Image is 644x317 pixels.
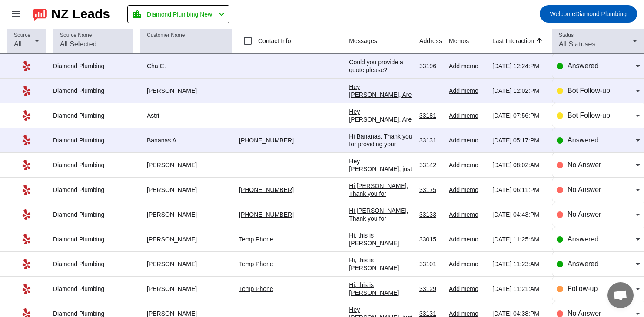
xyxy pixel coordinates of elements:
mat-icon: Yelp [21,234,32,244]
div: [PERSON_NAME] [140,235,232,243]
div: 33175 [419,186,442,194]
div: 33142 [419,161,442,169]
div: 33133 [419,211,442,218]
input: All Selected [60,39,126,50]
span: Answered [568,235,598,243]
span: All Statuses [559,40,595,48]
div: [DATE] 06:11:PM [492,186,545,194]
div: 33196 [419,62,442,70]
img: logo [33,7,47,21]
div: [PERSON_NAME] [140,87,232,95]
div: Add memo [449,87,485,95]
div: Could you provide a quote please? [349,58,412,74]
div: 33131 [419,136,442,144]
span: No Answer [568,161,601,168]
mat-icon: Yelp [21,110,32,121]
div: Add memo [449,112,485,119]
div: Hey [PERSON_NAME], just checking in to see if you still need help with your project. Please let m... [349,157,412,228]
div: [DATE] 11:25:AM [492,235,545,243]
div: [DATE] 11:21:AM [492,285,545,293]
div: Diamond Plumbing [53,260,133,268]
div: Astri [140,112,232,119]
div: Add memo [449,260,485,268]
div: [DATE] 05:17:PM [492,136,545,144]
div: Hey [PERSON_NAME], Are you still interested in getting an estimate? Is there a good number to rea... [349,108,412,155]
div: Add memo [449,285,485,293]
span: All [14,40,22,48]
th: Messages [349,28,419,54]
a: [PHONE_NUMBER] [239,211,294,218]
mat-icon: Yelp [21,185,32,195]
div: Add memo [449,136,485,144]
div: Diamond Plumbing [53,235,133,243]
span: Diamond Plumbing [550,8,627,20]
mat-icon: Yelp [21,86,32,96]
mat-icon: Yelp [21,284,32,294]
button: WelcomeDiamond Plumbing [540,5,637,23]
div: Diamond Plumbing [53,186,133,194]
div: 33181 [419,112,442,119]
mat-icon: Yelp [21,160,32,170]
div: [PERSON_NAME] [140,161,232,169]
div: 33015 [419,235,442,243]
mat-label: Source Name [60,33,92,38]
div: Cha C. [140,62,232,70]
span: Diamond Plumbing New [147,8,212,20]
div: Diamond Plumbing [53,62,133,70]
div: [DATE] 08:02:AM [492,161,545,169]
div: Hi Bananas, Thank you for providing your information! We'll get back to you as soon as possible. ... [349,132,412,172]
div: Diamond Plumbing [53,211,133,218]
div: [DATE] 12:24:PM [492,62,545,70]
a: Temp Phone [239,261,273,267]
div: Last Interaction [492,36,534,45]
div: [PERSON_NAME] [140,285,232,293]
span: No Answer [568,310,601,317]
div: Hi [PERSON_NAME], Thank you for providing your information! We'll get back to you as soon as poss... [349,207,412,254]
th: Address [419,28,449,54]
div: NZ Leads [51,8,110,20]
div: [PERSON_NAME] [140,260,232,268]
div: [PERSON_NAME] [140,211,232,218]
div: Hi [PERSON_NAME], Thank you for providing your information! We'll get back to you as soon as poss... [349,182,412,229]
a: [PHONE_NUMBER] [239,186,294,193]
label: Contact Info [256,36,291,45]
a: Temp Phone [239,285,273,292]
mat-icon: Yelp [21,135,32,145]
div: [DATE] 12:02:PM [492,87,545,95]
span: Bot Follow-up [568,112,610,119]
mat-icon: menu [10,9,21,19]
mat-icon: location_city [132,9,143,20]
div: Hey [PERSON_NAME], Are you still interested in getting an estimate? Is there a good number to rea... [349,83,412,130]
span: No Answer [568,211,601,218]
th: Memos [449,28,492,54]
div: Diamond Plumbing [53,87,133,95]
div: Bananas A. [140,136,232,144]
a: Temp Phone [239,236,273,243]
a: Open chat [607,282,634,308]
span: Answered [568,260,598,267]
div: Add memo [449,235,485,243]
mat-label: Source [14,33,30,38]
span: Welcome [550,10,575,17]
mat-icon: Yelp [21,61,32,71]
div: [DATE] 07:56:PM [492,112,545,119]
span: Bot Follow-up [568,87,610,94]
div: Diamond Plumbing [53,136,133,144]
mat-icon: Yelp [21,259,32,269]
mat-icon: Yelp [21,209,32,220]
div: Diamond Plumbing [53,161,133,169]
div: Diamond Plumbing [53,285,133,293]
span: Answered [568,62,598,69]
span: No Answer [568,186,601,193]
span: Answered [568,136,598,144]
a: [PHONE_NUMBER] [239,137,294,144]
div: Add memo [449,186,485,194]
button: Diamond Plumbing New [127,5,229,23]
div: Diamond Plumbing [53,112,133,119]
div: [DATE] 11:23:AM [492,260,545,268]
div: 33129 [419,285,442,293]
div: Add memo [449,62,485,70]
mat-icon: chevron_left [216,9,227,20]
div: 33101 [419,260,442,268]
mat-label: Status [559,33,574,38]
